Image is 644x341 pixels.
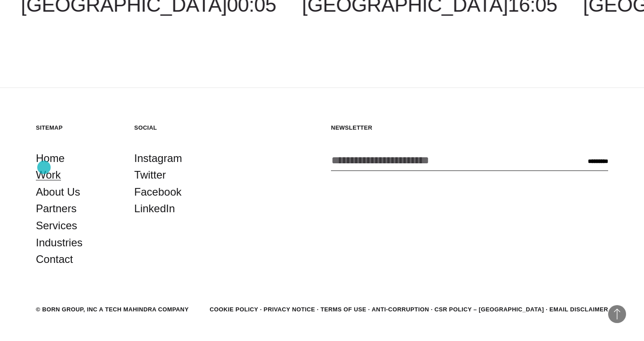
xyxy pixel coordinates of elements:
[209,306,258,313] a: Cookie Policy
[36,124,116,131] h5: Sitemap
[36,150,65,167] a: Home
[36,305,189,314] div: © BORN GROUP, INC A Tech Mahindra Company
[36,200,77,217] a: Partners
[264,306,315,313] a: Privacy Notice
[321,306,366,313] a: Terms of Use
[36,166,61,184] a: Work
[134,166,166,184] a: Twitter
[36,251,73,268] a: Contact
[134,200,175,217] a: LinkedIn
[331,124,608,131] h5: Newsletter
[134,150,182,167] a: Instagram
[372,306,429,313] a: Anti-Corruption
[549,306,608,313] a: Email Disclaimer
[608,305,626,323] button: Back to Top
[134,184,181,201] a: Facebook
[435,306,544,313] a: CSR POLICY – [GEOGRAPHIC_DATA]
[36,217,77,234] a: Services
[36,234,83,251] a: Industries
[36,184,80,201] a: About Us
[134,124,214,131] h5: Social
